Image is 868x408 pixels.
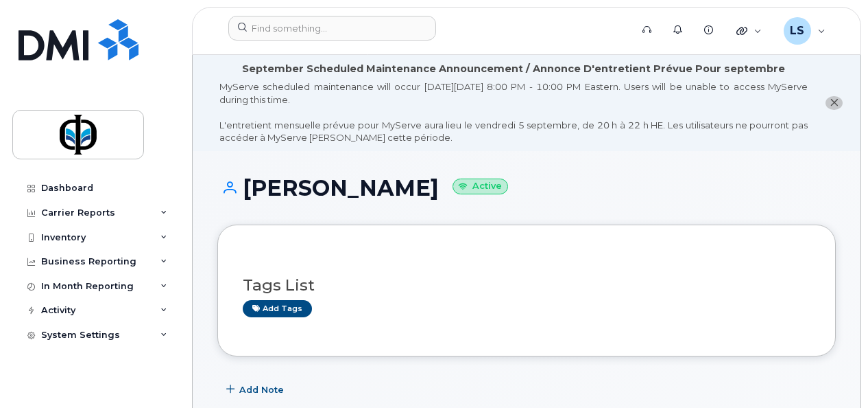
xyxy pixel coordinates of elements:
h1: [PERSON_NAME] [217,176,836,200]
button: Add Note [217,377,296,402]
small: Active [453,179,508,194]
button: close notification [825,96,843,111]
div: MyServe scheduled maintenance will occur [DATE][DATE] 8:00 PM - 10:00 PM Eastern. Users will be u... [219,80,808,144]
a: Add tags [243,300,312,317]
div: September Scheduled Maintenance Announcement / Annonce D'entretient Prévue Pour septembre [242,62,785,76]
span: Add Note [239,383,284,396]
h3: Tags List [243,277,810,294]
